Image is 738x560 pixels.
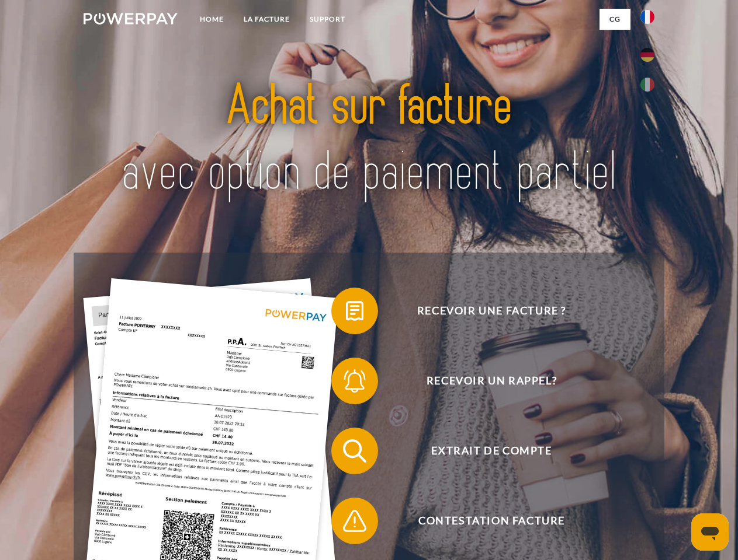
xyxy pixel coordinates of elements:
[340,506,369,535] img: qb_warning.svg
[348,358,635,404] span: Recevoir un rappel?
[340,366,369,395] img: qb_bell.svg
[331,498,635,544] button: Contestation Facture
[331,358,635,404] button: Recevoir un rappel?
[340,296,369,325] img: qb_bill.svg
[190,9,234,30] a: Home
[640,48,654,62] img: de
[331,288,635,334] button: Recevoir une facture ?
[331,428,635,474] button: Extrait de compte
[234,9,300,30] a: LA FACTURE
[691,513,729,551] iframe: Bouton de lancement de la fenêtre de messagerie
[348,288,635,334] span: Recevoir une facture ?
[442,29,630,50] a: CG (achat sur facture)
[348,428,635,474] span: Extrait de compte
[600,9,630,30] a: CG
[640,78,654,92] img: it
[112,56,626,223] img: title-powerpay_fr.svg
[348,498,635,544] span: Contestation Facture
[300,9,355,30] a: Support
[340,436,369,466] img: qb_search.svg
[84,13,178,24] img: logo-powerpay-white.svg
[640,10,654,24] img: fr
